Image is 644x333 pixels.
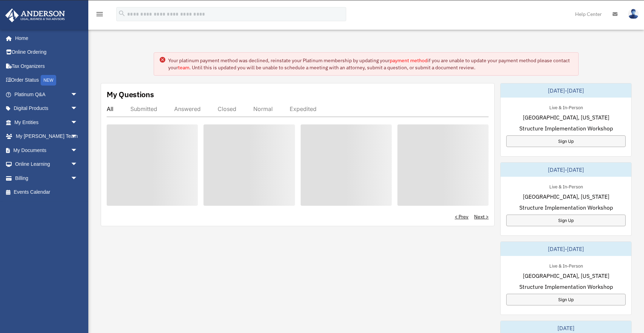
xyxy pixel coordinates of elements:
a: Billingarrow_drop_down [5,171,88,185]
span: Structure Implementation Workshop [519,203,613,212]
div: Normal [253,105,273,112]
div: My Questions [107,89,154,100]
a: Home [5,31,85,45]
a: Online Learningarrow_drop_down [5,157,88,171]
span: Structure Implementation Workshop [519,282,613,291]
span: arrow_drop_down [71,171,85,186]
span: arrow_drop_down [71,129,85,144]
span: arrow_drop_down [71,157,85,172]
div: Live & In-Person [544,103,589,111]
img: Anderson Advisors Platinum Portal [3,8,67,22]
i: search [118,10,126,17]
a: Tax Organizers [5,59,88,73]
span: [GEOGRAPHIC_DATA], [US_STATE] [523,113,609,122]
a: Events Calendar [5,185,88,199]
a: Sign Up [506,135,626,147]
a: payment method [390,57,427,64]
div: Answered [174,105,201,112]
a: Sign Up [506,294,626,305]
span: arrow_drop_down [71,143,85,158]
i: menu [95,10,104,18]
a: My Documentsarrow_drop_down [5,143,88,157]
a: menu [95,12,104,18]
div: Your platinum payment method was declined, reinstate your Platinum membership by updating your if... [168,57,572,71]
span: [GEOGRAPHIC_DATA], [US_STATE] [523,271,609,280]
img: User Pic [628,9,639,19]
div: All [107,105,113,112]
a: Platinum Q&Aarrow_drop_down [5,87,88,101]
span: arrow_drop_down [71,87,85,102]
a: Online Ordering [5,45,88,59]
a: Next > [474,213,489,220]
div: Live & In-Person [544,182,589,190]
div: Submitted [130,105,157,112]
a: Digital Productsarrow_drop_down [5,101,88,116]
div: [DATE]-[DATE] [501,83,631,98]
a: Sign Up [506,215,626,226]
a: < Prev [455,213,468,220]
span: arrow_drop_down [71,101,85,116]
a: My [PERSON_NAME] Teamarrow_drop_down [5,129,88,144]
a: Order StatusNEW [5,73,88,88]
span: [GEOGRAPHIC_DATA], [US_STATE] [523,192,609,201]
div: Live & In-Person [544,262,589,269]
div: Expedited [290,105,317,112]
div: Closed [218,105,236,112]
span: Structure Implementation Workshop [519,124,613,133]
div: [DATE]-[DATE] [501,163,631,177]
span: arrow_drop_down [71,115,85,130]
a: My Entitiesarrow_drop_down [5,115,88,129]
a: team [178,64,189,71]
div: NEW [41,75,56,86]
div: [DATE]-[DATE] [501,242,631,256]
